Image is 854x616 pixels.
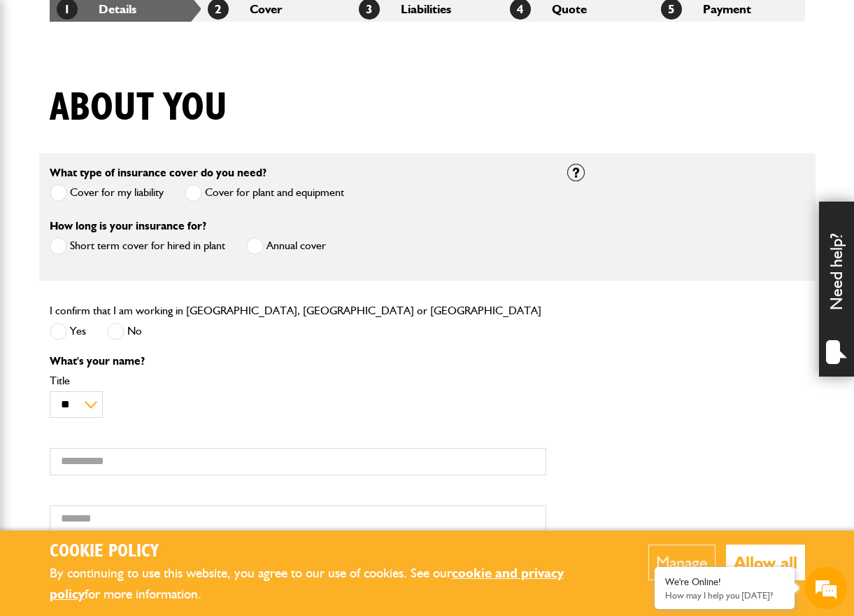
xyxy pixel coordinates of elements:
[50,356,546,367] p: What's your name?
[18,129,255,160] input: Enter your last name
[665,590,784,601] p: How may I help you today?
[648,545,716,580] button: Manage
[50,85,227,132] h1: About you
[185,184,344,202] label: Cover for plant and equipment
[50,375,546,386] label: Title
[50,184,164,202] label: Cover for my liability
[18,212,255,243] input: Enter your phone number
[665,576,784,588] div: We're Online!
[73,78,235,97] div: Chat with us now
[50,541,606,563] h2: Cookie Policy
[24,78,59,97] img: d_20077148190_company_1631870298795_20077148190
[50,323,86,340] label: Yes
[819,202,854,377] div: Need help?
[50,220,206,232] label: How long is your insurance for?
[50,305,541,316] label: I confirm that I am working in [GEOGRAPHIC_DATA], [GEOGRAPHIC_DATA] or [GEOGRAPHIC_DATA]
[726,545,805,580] button: Allow all
[50,563,606,605] p: By continuing to use this website, you agree to our use of cookies. See our for more information.
[229,7,263,41] div: Minimize live chat window
[190,431,254,450] em: Start Chat
[50,565,564,603] a: cookie and privacy policy
[18,171,255,202] input: Enter your email address
[107,323,142,340] label: No
[50,237,225,255] label: Short term cover for hired in plant
[50,167,266,178] label: What type of insurance cover do you need?
[18,253,255,419] textarea: Type your message and hit 'Enter'
[246,237,326,255] label: Annual cover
